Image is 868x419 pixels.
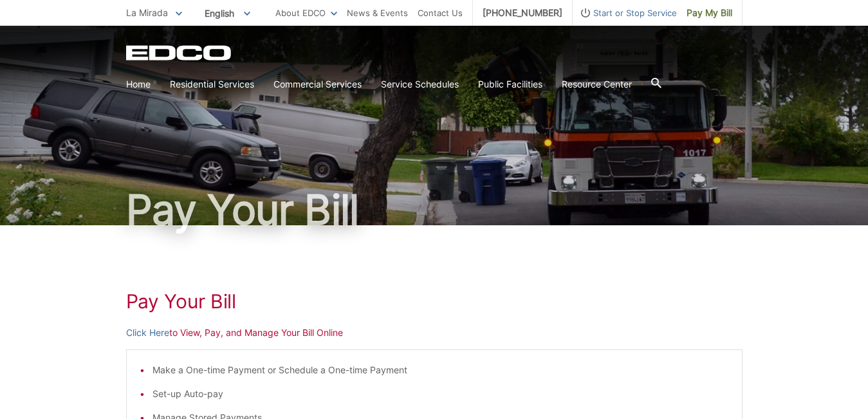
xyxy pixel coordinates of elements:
[170,77,254,91] a: Residential Services
[126,189,743,230] h1: Pay Your Bill
[418,6,463,20] a: Contact Us
[687,6,732,20] span: Pay My Bill
[126,326,743,340] p: to View, Pay, and Manage Your Bill Online
[126,7,168,18] span: La Mirada
[195,3,260,24] span: English
[562,77,632,91] a: Resource Center
[381,77,459,91] a: Service Schedules
[478,77,542,91] a: Public Facilities
[126,45,233,61] a: EDCD logo. Return to the homepage.
[347,6,408,20] a: News & Events
[152,363,729,377] li: Make a One-time Payment or Schedule a One-time Payment
[126,77,151,91] a: Home
[275,6,337,20] a: About EDCO
[126,326,169,340] a: Click Here
[152,387,729,401] li: Set-up Auto-pay
[273,77,362,91] a: Commercial Services
[126,290,743,313] h1: Pay Your Bill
